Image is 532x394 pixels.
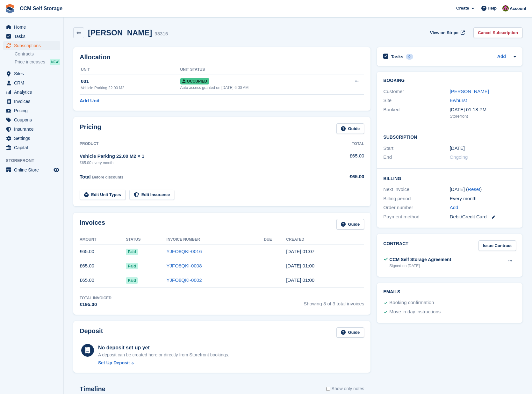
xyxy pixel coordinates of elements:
h2: Deposit [80,327,103,338]
h2: Invoices [80,219,105,230]
div: Site [383,97,449,104]
div: Total Invoiced [80,295,111,301]
th: Total [326,139,364,149]
th: Invoice Number [167,235,264,245]
span: Tasks [14,32,52,41]
td: £65.00 [80,244,126,259]
h2: [PERSON_NAME] [88,28,152,37]
a: menu [3,41,60,50]
span: Analytics [14,88,52,97]
th: Amount [80,235,126,245]
time: 2025-07-03 00:00:00 UTC [450,145,465,152]
th: Created [286,235,364,245]
div: Payment method [383,213,449,221]
a: Guide [336,327,364,338]
div: £195.00 [80,301,111,308]
h2: Timeline [80,385,105,393]
a: Set Up Deposit [98,360,229,366]
div: Start [383,145,449,152]
input: Show only notes [326,385,330,392]
div: End [383,154,449,161]
span: Subscriptions [14,41,52,50]
div: CCM Self Storage Agreement [389,256,451,263]
span: Help [488,5,497,11]
span: Showing 3 of 3 total invoices [304,295,364,308]
a: Contracts [15,51,60,57]
a: menu [3,125,60,134]
span: Account [510,5,526,12]
span: Capital [14,143,52,152]
a: menu [3,134,60,143]
span: Online Store [14,165,52,174]
div: Move in day instructions [389,308,441,316]
a: View on Stripe [428,27,466,38]
h2: Contract [383,240,408,251]
div: Order number [383,204,449,211]
a: Issue Contract [478,240,516,251]
div: Every month [450,195,516,202]
h2: Subscription [383,134,516,140]
div: Set Up Deposit [98,360,130,366]
a: Price increases NEW [15,58,60,65]
div: Billing period [383,195,449,202]
td: £65.00 [80,273,126,288]
a: CCM Self Storage [17,3,65,14]
td: £65.00 [326,149,364,169]
span: Sites [14,69,52,78]
div: Booking confirmation [389,299,434,307]
div: Vehicle Parking 22.00 M2 [81,85,180,91]
time: 2025-09-03 00:07:23 UTC [286,249,314,254]
span: CRM [14,78,52,87]
label: Show only notes [326,385,364,392]
h2: Pricing [80,123,101,134]
h2: Emails [383,289,516,295]
span: Settings [14,134,52,143]
h2: Booking [383,78,516,83]
h2: Billing [383,175,516,181]
th: Status [126,235,166,245]
div: NEW [50,59,60,65]
a: menu [3,88,60,97]
th: Product [80,139,326,149]
span: Ongoing [450,154,468,160]
span: Paid [126,277,138,284]
span: Insurance [14,125,52,134]
a: menu [3,69,60,78]
span: Price increases [15,59,45,65]
div: Booked [383,106,449,120]
th: Unit Status [180,65,334,75]
a: Preview store [53,166,60,174]
time: 2025-08-03 00:00:17 UTC [286,263,314,268]
a: YJFO8QKI-0016 [167,249,202,254]
div: [DATE] 01:18 PM [450,106,516,113]
div: Next invoice [383,186,449,193]
span: Total [80,174,91,179]
span: View on Stripe [430,30,458,36]
img: Tracy St Clair [502,5,509,11]
a: Guide [336,219,364,230]
h2: Allocation [80,54,364,61]
div: £65.00 [326,173,364,180]
span: Before discounts [92,175,123,179]
span: Storefront [6,157,63,164]
span: Create [456,5,469,11]
a: menu [3,106,60,115]
a: Cancel Subscription [473,27,522,38]
div: No deposit set up yet [98,344,229,352]
span: Coupons [14,115,52,124]
span: Paid [126,263,138,269]
a: Edit Unit Types [80,190,126,200]
a: Reset [468,186,480,192]
div: Debit/Credit Card [450,213,516,221]
a: [PERSON_NAME] [450,89,489,94]
a: YJFO8QKI-0008 [167,263,202,268]
div: 0 [406,54,413,60]
a: menu [3,143,60,152]
span: Invoices [14,97,52,106]
div: Storefront [450,113,516,120]
a: Guide [336,123,364,134]
a: menu [3,32,60,41]
a: Add [497,53,506,61]
a: YJFO8QKI-0002 [167,277,202,283]
a: menu [3,97,60,106]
